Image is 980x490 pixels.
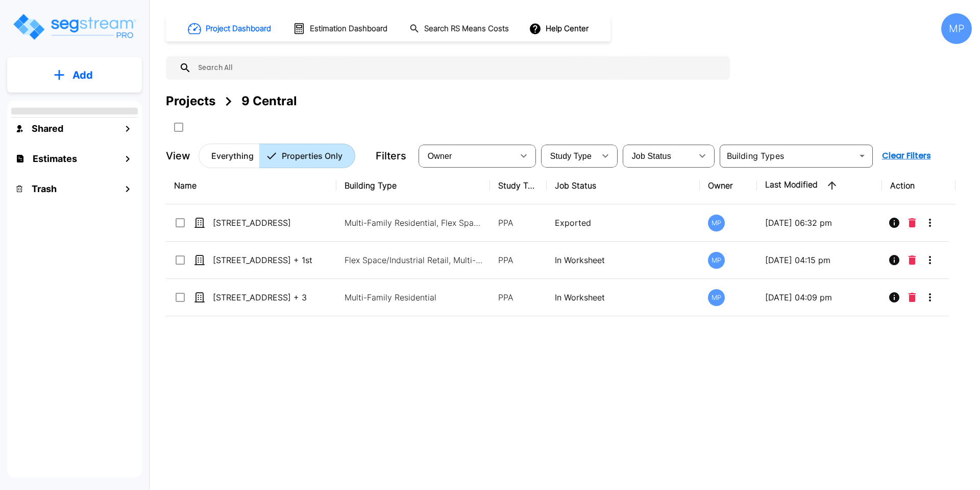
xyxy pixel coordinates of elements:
button: Everything [199,144,260,168]
div: 9 Central [241,92,297,110]
p: PPA [498,217,538,229]
h1: Search RS Means Costs [424,23,509,35]
h1: Trash [32,182,57,196]
p: PPA [498,254,538,266]
button: Clear Filters [878,146,935,166]
p: Everything [211,150,254,162]
span: Job Status [632,152,671,160]
th: Job Status [547,167,700,204]
button: Search RS Means Costs [405,19,514,39]
p: In Worksheet [555,291,692,304]
p: Add [72,67,93,83]
button: Delete [904,213,920,233]
button: Delete [904,287,920,308]
div: Select [543,142,595,170]
div: MP [708,252,725,269]
h1: Shared [32,122,63,135]
p: In Worksheet [555,254,692,266]
p: [STREET_ADDRESS] + 1st Floor [213,254,315,266]
button: Info [884,213,904,233]
th: Action [882,167,956,204]
p: [DATE] 04:15 pm [765,254,874,266]
div: Select [625,142,692,170]
p: Exported [555,217,692,229]
button: More-Options [920,213,940,233]
p: [DATE] 04:09 pm [765,291,874,304]
div: Projects [166,92,215,110]
button: Help Center [527,19,593,38]
input: Search All [191,56,725,80]
button: Properties Only [259,144,355,168]
button: Add [7,60,142,90]
button: Open [855,149,869,163]
div: MP [941,13,972,44]
div: MP [708,289,725,306]
p: Multi-Family Residential [345,291,482,304]
th: Owner [700,167,756,204]
input: Building Types [723,149,853,163]
button: Info [884,287,904,308]
span: Study Type [550,152,592,160]
th: Name [166,167,336,204]
p: [DATE] 06:32 pm [765,217,874,229]
h1: Project Dashboard [206,23,271,35]
p: [STREET_ADDRESS] + 3 [213,291,315,304]
h1: Estimates [33,152,77,166]
th: Last Modified [757,167,882,204]
p: View [166,148,190,164]
button: SelectAll [168,117,189,137]
div: Select [421,142,513,170]
button: More-Options [920,250,940,270]
th: Building Type [336,167,490,204]
button: Info [884,250,904,270]
p: Properties Only [282,150,342,162]
p: [STREET_ADDRESS] [213,217,315,229]
button: More-Options [920,287,940,308]
button: Delete [904,250,920,270]
button: Project Dashboard [184,17,277,40]
span: Owner [428,152,452,160]
p: Flex Space/Industrial Retail, Multi-Family Residential Site [345,254,482,266]
p: PPA [498,291,538,304]
div: Platform [199,144,355,168]
p: Multi-Family Residential, Flex Space/Industrial Retail, Multi-Family Residential Site [345,217,482,229]
button: Estimation Dashboard [289,18,393,39]
img: Logo [12,12,137,41]
h1: Estimation Dashboard [310,23,387,35]
p: Filters [376,148,406,164]
th: Study Type [490,167,547,204]
div: MP [708,215,725,231]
